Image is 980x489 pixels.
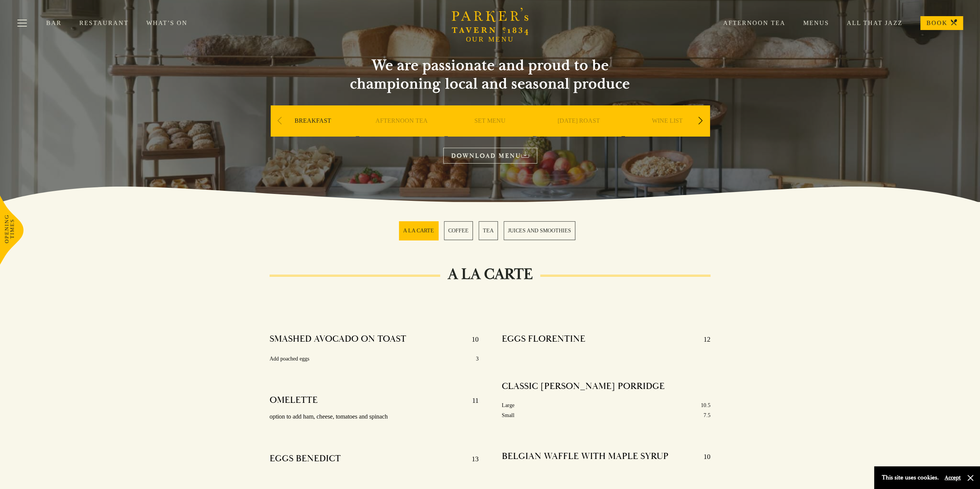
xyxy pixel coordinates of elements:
p: 10 [464,333,479,345]
p: This site uses cookies. [882,472,939,483]
a: 3 / 4 [479,221,498,240]
h4: EGGS FLORENTINE [502,333,585,345]
a: WINE LIST [652,117,683,148]
a: SET MENU [474,117,506,148]
p: 11 [464,394,479,407]
h2: We are passionate and proud to be championing local and seasonal produce [336,56,644,93]
p: Large [502,401,514,410]
p: Add poached eggs [270,354,309,364]
h2: A LA CARTE [440,265,540,284]
div: Previous slide [275,112,285,129]
p: 10 [696,451,710,463]
div: 4 / 9 [536,105,621,159]
h4: SMASHED AVOCADO ON TOAST [270,333,406,345]
div: 3 / 9 [448,105,533,159]
h4: OMELETTE [270,394,318,407]
div: 2 / 9 [359,105,444,159]
a: 4 / 4 [504,221,575,240]
p: option to add ham, cheese, tomatoes and spinach [270,411,479,422]
h4: BELGIAN WAFFLE WITH MAPLE SYRUP [502,451,668,463]
a: AFTERNOON TEA [375,117,428,148]
a: DOWNLOAD MENU [443,148,537,164]
button: Close and accept [967,474,974,482]
a: [DATE] ROAST [558,117,600,148]
div: Next slide [695,112,706,129]
p: 7.5 [704,411,710,420]
p: 3 [476,354,479,364]
p: 12 [696,333,710,345]
h4: EGGS BENEDICT [270,453,341,465]
div: 5 / 9 [625,105,710,159]
p: Small [502,411,514,420]
div: 1 / 9 [271,105,355,159]
a: 1 / 4 [399,221,438,240]
a: BREAKFAST [295,117,331,148]
a: 2 / 4 [444,221,473,240]
button: Accept [945,474,961,481]
p: 13 [464,453,479,465]
p: 10.5 [701,401,710,410]
h4: CLASSIC [PERSON_NAME] PORRIDGE [502,381,665,392]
